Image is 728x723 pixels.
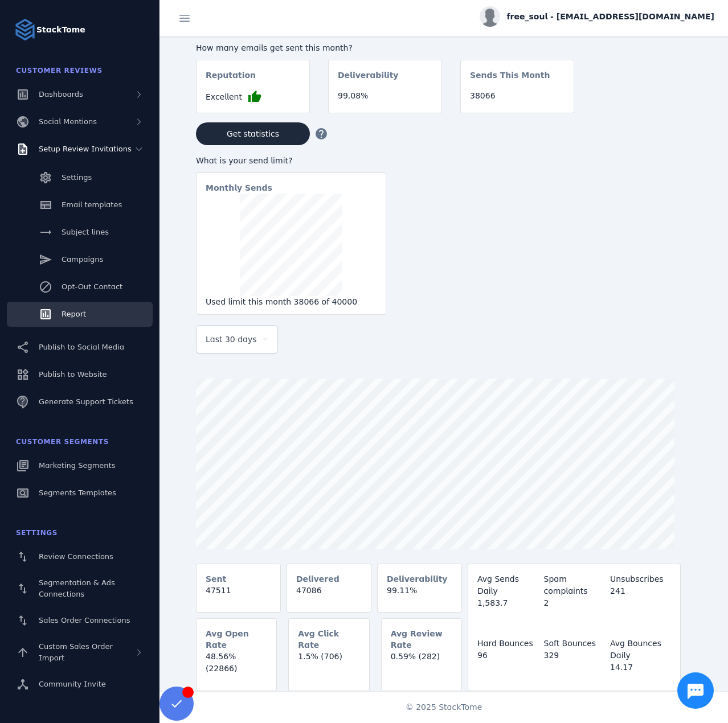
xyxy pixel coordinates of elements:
mat-card-content: 47086 [287,585,371,606]
div: Avg Sends Daily [477,573,538,597]
a: Publish to Social Media [7,335,153,360]
div: 329 [544,650,605,662]
span: Review Connections [39,552,113,561]
div: 96 [477,650,538,662]
span: Social Mentions [39,117,97,126]
div: 2 [544,597,605,609]
div: Unsubscribes [610,573,671,585]
mat-card-subtitle: Avg Open Rate [206,628,267,651]
a: Marketing Segments [7,453,153,478]
div: 14.17 [610,662,671,673]
span: Generate Support Tickets [39,397,133,406]
div: How many emails get sent this month? [196,42,574,54]
div: 241 [610,585,671,597]
span: Publish to Website [39,370,107,379]
a: Campaigns [7,247,153,272]
div: 99.08% [338,90,432,102]
div: Soft Bounces [544,638,605,650]
img: Logo image [14,18,36,41]
div: What is your send limit? [196,155,386,167]
div: Avg Bounces Daily [610,638,671,662]
div: 1,583.7 [477,597,538,609]
span: Last 30 days [206,332,257,346]
mat-card-content: 99.11% [378,585,461,606]
mat-card-content: 48.56% (22866) [197,651,276,684]
mat-card-content: 1.5% (706) [289,651,369,672]
span: Settings [16,529,58,537]
a: Segments Templates [7,480,153,506]
button: free_soul - [EMAIL_ADDRESS][DOMAIN_NAME] [480,6,714,27]
span: Community Invite [39,680,106,688]
a: Segmentation & Ads Connections [7,572,153,606]
span: Segmentation & Ads Connections [39,578,115,598]
span: Campaigns [62,255,103,264]
span: Segments Templates [39,488,116,497]
button: Get statistics [196,122,310,145]
span: © 2025 StackTome [406,701,482,713]
span: Settings [62,173,92,182]
span: Custom Sales Order Import [39,642,113,662]
mat-card-content: 47511 [197,585,280,606]
mat-card-subtitle: Deliverability [338,69,399,90]
div: Used limit this month 38066 of 40000 [206,296,377,308]
mat-card-subtitle: Avg Review Rate [391,628,452,651]
span: Email templates [62,200,122,209]
a: Settings [7,165,153,190]
span: Marketing Segments [39,461,115,470]
a: Email templates [7,192,153,217]
mat-card-subtitle: Sent [206,573,226,585]
span: Opt-Out Contact [62,282,122,291]
a: Review Connections [7,544,153,569]
mat-card-subtitle: Monthly Sends [206,182,272,194]
img: profile.jpg [480,6,500,27]
mat-card-subtitle: Deliverability [387,573,448,585]
a: Report [7,302,153,327]
a: Community Invite [7,672,153,697]
span: Publish to Social Media [39,343,124,351]
span: Customer Segments [16,438,109,446]
mat-icon: thumb_up [248,90,261,104]
span: Subject lines [62,228,109,236]
span: Setup Review Invitations [39,145,132,153]
a: Opt-Out Contact [7,274,153,299]
span: Customer Reviews [16,67,103,75]
span: Dashboards [39,90,83,98]
span: Sales Order Connections [39,616,130,625]
div: Hard Bounces [477,638,538,650]
mat-card-subtitle: Delivered [296,573,340,585]
mat-card-content: 38066 [461,90,574,111]
span: free_soul - [EMAIL_ADDRESS][DOMAIN_NAME] [507,11,714,23]
div: Spam complaints [544,573,605,597]
mat-card-subtitle: Sends This Month [470,69,550,90]
a: Subject lines [7,220,153,245]
a: Generate Support Tickets [7,389,153,414]
mat-card-subtitle: Reputation [206,69,256,90]
span: Excellent [206,91,242,103]
span: Report [62,310,86,318]
mat-card-subtitle: Avg Click Rate [298,628,359,651]
strong: StackTome [36,24,85,36]
a: Sales Order Connections [7,608,153,633]
span: Get statistics [227,130,279,138]
a: Publish to Website [7,362,153,387]
mat-card-content: 0.59% (282) [382,651,461,672]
